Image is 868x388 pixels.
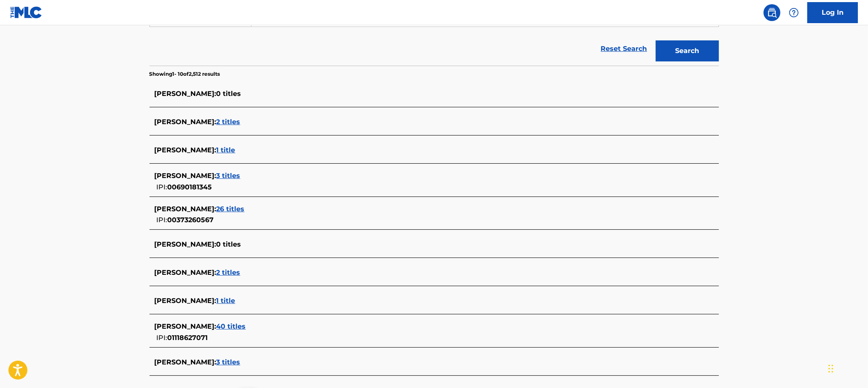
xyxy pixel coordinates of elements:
[168,183,212,191] span: 00690181345
[828,356,833,381] div: Drag
[216,240,241,248] span: 0 titles
[807,2,858,23] a: Log In
[150,70,220,78] p: Showing 1 - 10 of 2,512 results
[785,4,802,21] div: Help
[216,297,235,305] span: 1 title
[216,118,240,126] span: 2 titles
[155,240,216,248] span: [PERSON_NAME] :
[150,6,719,66] form: Search Form
[155,268,216,276] span: [PERSON_NAME] :
[157,183,168,191] span: IPI:
[216,90,241,98] span: 0 titles
[168,334,208,342] span: 01118627071
[216,205,245,213] span: 26 titles
[155,172,216,180] span: [PERSON_NAME] :
[216,172,240,180] span: 3 titles
[789,8,799,18] img: help
[767,8,777,18] img: search
[216,322,246,330] span: 40 titles
[764,4,780,21] a: Public Search
[155,205,216,213] span: [PERSON_NAME] :
[157,334,168,342] span: IPI:
[155,90,216,98] span: [PERSON_NAME] :
[216,358,240,366] span: 3 titles
[826,348,868,388] iframe: Chat Widget
[157,216,168,224] span: IPI:
[155,358,216,366] span: [PERSON_NAME] :
[155,118,216,126] span: [PERSON_NAME] :
[155,297,216,305] span: [PERSON_NAME] :
[656,40,719,61] button: Search
[155,322,216,330] span: [PERSON_NAME] :
[168,216,214,224] span: 00373260567
[10,6,43,19] img: MLC Logo
[216,146,235,154] span: 1 title
[597,40,652,58] a: Reset Search
[155,146,216,154] span: [PERSON_NAME] :
[216,268,240,276] span: 2 titles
